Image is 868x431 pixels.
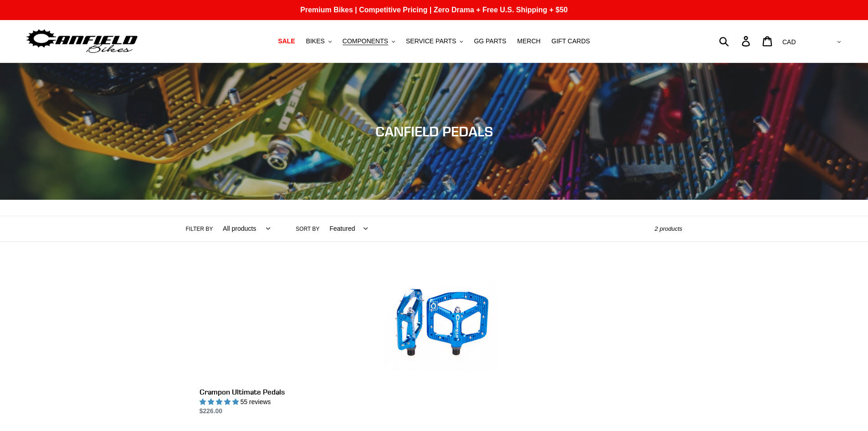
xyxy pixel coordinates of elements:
span: GG PARTS [474,37,506,45]
button: SERVICE PARTS [401,35,467,47]
span: SERVICE PARTS [406,37,456,45]
span: COMPONENTS [343,37,388,45]
span: BIKES [306,37,324,45]
img: Canfield Bikes [25,27,139,56]
span: 2 products [655,225,683,232]
button: COMPONENTS [338,35,400,47]
a: GG PARTS [469,35,511,47]
input: Search [724,31,747,51]
span: SALE [278,37,295,45]
span: GIFT CARDS [551,37,590,45]
label: Filter by [186,225,213,233]
a: SALE [273,35,299,47]
button: BIKES [301,35,336,47]
a: MERCH [513,35,545,47]
label: Sort by [296,225,319,233]
span: MERCH [517,37,540,45]
a: GIFT CARDS [547,35,595,47]
span: CANFIELD PEDALS [375,123,493,140]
